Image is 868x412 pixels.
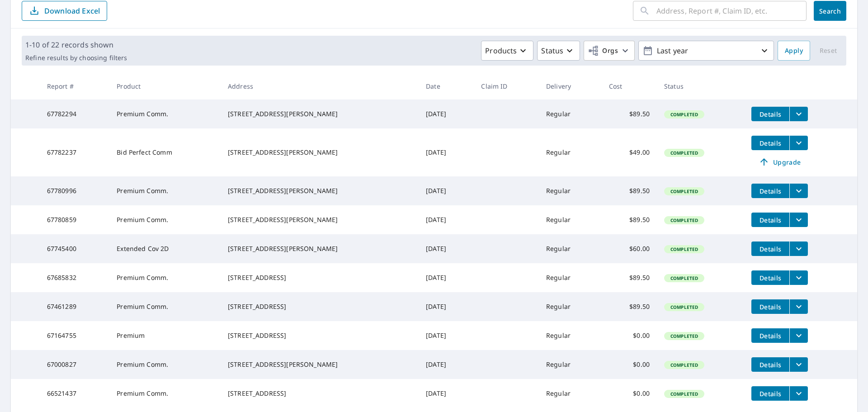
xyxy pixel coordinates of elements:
[751,242,789,256] button: detailsBtn-67745400
[751,213,789,227] button: detailsBtn-67780859
[40,321,110,350] td: 67164755
[751,270,789,285] button: detailsBtn-67685832
[485,45,517,56] p: Products
[40,176,110,205] td: 67780996
[665,304,703,310] span: Completed
[588,45,618,57] span: Orgs
[602,234,657,263] td: $60.00
[109,321,221,350] td: Premium
[584,41,635,61] button: Orgs
[419,73,474,99] th: Date
[40,128,110,176] td: 67782237
[109,73,221,99] th: Product
[539,205,602,234] td: Regular
[109,205,221,234] td: Premium Comm.
[228,331,411,340] div: [STREET_ADDRESS]
[789,270,808,285] button: filesDropdownBtn-67685832
[40,234,110,263] td: 67745400
[602,205,657,234] td: $89.50
[602,128,657,176] td: $49.00
[757,216,784,224] span: Details
[602,263,657,292] td: $89.50
[539,350,602,379] td: Regular
[228,273,411,282] div: [STREET_ADDRESS]
[228,215,411,224] div: [STREET_ADDRESS][PERSON_NAME]
[228,186,411,195] div: [STREET_ADDRESS][PERSON_NAME]
[474,73,539,99] th: Claim ID
[785,45,803,57] span: Apply
[221,73,419,99] th: Address
[40,73,110,99] th: Report #
[109,350,221,379] td: Premium Comm.
[757,389,784,398] span: Details
[25,54,127,62] p: Refine results by choosing filters
[751,357,789,372] button: detailsBtn-67000827
[419,99,474,128] td: [DATE]
[757,360,784,369] span: Details
[789,357,808,372] button: filesDropdownBtn-67000827
[665,111,703,118] span: Completed
[789,136,808,150] button: filesDropdownBtn-67782237
[665,246,703,252] span: Completed
[539,292,602,321] td: Regular
[757,139,784,147] span: Details
[665,391,703,397] span: Completed
[419,234,474,263] td: [DATE]
[541,45,563,56] p: Status
[789,213,808,227] button: filesDropdownBtn-67780859
[228,302,411,311] div: [STREET_ADDRESS]
[665,150,703,156] span: Completed
[228,109,411,118] div: [STREET_ADDRESS][PERSON_NAME]
[602,73,657,99] th: Cost
[109,234,221,263] td: Extended Cov 2D
[602,176,657,205] td: $89.50
[653,43,759,59] p: Last year
[657,73,744,99] th: Status
[602,292,657,321] td: $89.50
[665,275,703,281] span: Completed
[757,331,784,340] span: Details
[602,350,657,379] td: $0.00
[539,379,602,408] td: Regular
[539,234,602,263] td: Regular
[481,41,533,61] button: Products
[751,107,789,121] button: detailsBtn-67782294
[228,389,411,398] div: [STREET_ADDRESS]
[228,360,411,369] div: [STREET_ADDRESS][PERSON_NAME]
[25,39,127,50] p: 1-10 of 22 records shown
[757,156,802,167] span: Upgrade
[40,99,110,128] td: 67782294
[665,188,703,194] span: Completed
[814,1,846,21] button: Search
[419,205,474,234] td: [DATE]
[757,110,784,118] span: Details
[751,299,789,314] button: detailsBtn-67461289
[757,274,784,282] span: Details
[751,386,789,401] button: detailsBtn-66521437
[789,242,808,256] button: filesDropdownBtn-67745400
[44,6,100,16] p: Download Excel
[539,263,602,292] td: Regular
[539,176,602,205] td: Regular
[419,350,474,379] td: [DATE]
[638,41,774,61] button: Last year
[789,328,808,343] button: filesDropdownBtn-67164755
[757,245,784,253] span: Details
[40,205,110,234] td: 67780859
[109,379,221,408] td: Premium Comm.
[539,321,602,350] td: Regular
[602,321,657,350] td: $0.00
[665,362,703,368] span: Completed
[789,386,808,401] button: filesDropdownBtn-66521437
[539,128,602,176] td: Regular
[40,350,110,379] td: 67000827
[665,217,703,223] span: Completed
[789,184,808,198] button: filesDropdownBtn-67780996
[109,292,221,321] td: Premium Comm.
[109,99,221,128] td: Premium Comm.
[539,99,602,128] td: Regular
[228,244,411,253] div: [STREET_ADDRESS][PERSON_NAME]
[40,379,110,408] td: 66521437
[751,136,789,150] button: detailsBtn-67782237
[537,41,580,61] button: Status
